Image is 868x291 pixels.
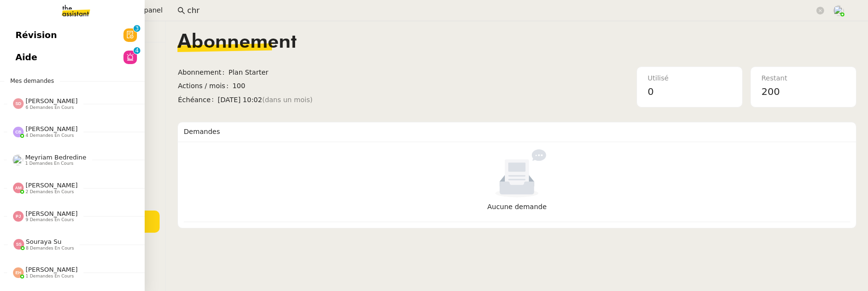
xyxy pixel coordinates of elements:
[26,274,74,279] span: 1 demandes en cours
[13,267,24,278] img: svg
[26,105,74,110] span: 6 demandes en cours
[26,97,78,105] span: [PERSON_NAME]
[761,73,845,84] div: Restant
[187,4,814,17] input: Rechercher
[26,133,74,138] span: 4 demandes en cours
[135,25,139,34] p: 3
[26,125,78,132] span: [PERSON_NAME]
[26,217,74,223] span: 9 demandes en cours
[25,161,73,166] span: 1 demandes en cours
[262,94,313,106] span: (dans un mois)
[178,67,229,78] span: Abonnement
[487,203,546,211] span: Aucune demande
[4,76,60,86] span: Mes demandes
[761,86,780,97] span: 200
[15,28,57,42] span: Révision
[229,67,424,78] span: Plan Starter
[184,122,850,142] div: Demandes
[177,33,297,52] span: Abonnement
[26,266,78,273] span: [PERSON_NAME]
[178,80,232,92] span: Actions / mois
[26,182,78,189] span: [PERSON_NAME]
[14,239,24,250] img: svg
[648,86,654,97] span: 0
[833,5,844,16] img: users%2FoFdbodQ3TgNoWt9kP3GXAs5oaCq1%2Favatar%2Fprofile-pic.png
[178,94,218,106] span: Échéance
[26,210,78,217] span: [PERSON_NAME]
[218,94,424,106] span: [DATE] 10:02
[13,155,23,165] img: users%2FaellJyylmXSg4jqeVbanehhyYJm1%2Favatar%2Fprofile-pic%20(4).png
[232,80,424,92] span: 100
[26,189,74,195] span: 2 demandes en cours
[26,238,62,245] span: Souraya Su
[13,127,24,137] img: svg
[13,211,24,222] img: svg
[135,47,139,56] p: 4
[134,47,140,54] nz-badge-sup: 4
[25,154,86,161] span: Meyriam Bedredine
[13,183,24,193] img: svg
[134,25,140,32] nz-badge-sup: 3
[13,98,24,109] img: svg
[648,73,732,84] div: Utilisé
[26,246,74,251] span: 8 demandes en cours
[15,50,37,65] span: Aide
